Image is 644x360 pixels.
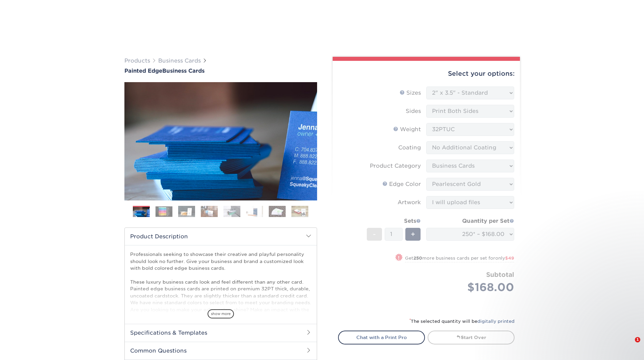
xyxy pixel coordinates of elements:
[178,206,195,217] img: Business Cards 03
[428,331,515,344] a: Start Over
[125,342,317,359] h2: Common Questions
[246,206,263,217] img: Business Cards 06
[208,309,234,318] span: show more
[124,57,150,64] a: Products
[621,337,637,353] iframe: Intercom live chat
[124,68,317,74] h1: Business Cards
[269,206,286,217] img: Business Cards 07
[409,319,515,324] small: The selected quantity will be
[133,203,150,220] img: Business Cards 01
[158,57,201,64] a: Business Cards
[201,206,218,217] img: Business Cards 04
[156,206,172,217] img: Business Cards 02
[124,45,317,238] img: Painted Edge 01
[2,339,57,358] iframe: Google Customer Reviews
[635,337,640,342] span: 1
[124,68,317,74] a: Painted EdgeBusiness Cards
[125,324,317,341] h2: Specifications & Templates
[477,319,515,324] a: digitally printed
[125,228,317,245] h2: Product Description
[338,61,515,87] div: Select your options:
[338,331,425,344] a: Chat with a Print Pro
[223,206,240,217] img: Business Cards 05
[291,206,308,217] img: Business Cards 08
[124,68,162,74] span: Painted Edge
